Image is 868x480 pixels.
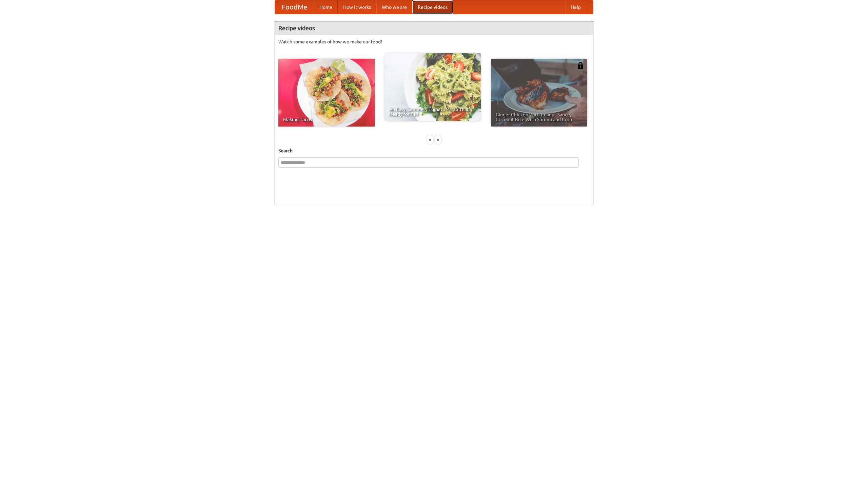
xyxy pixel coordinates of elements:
a: Help [565,0,586,14]
a: Recipe videos [412,0,453,14]
div: « [427,135,433,144]
a: How it works [338,0,376,14]
a: Making Tacos [278,59,375,127]
a: FoodMe [275,0,314,14]
a: An Easy, Summery Tomato Pasta That's Ready for Fall [384,53,481,121]
div: » [435,135,441,144]
h4: Recipe videos [275,21,593,35]
a: Home [314,0,338,14]
span: An Easy, Summery Tomato Pasta That's Ready for Fall [389,107,476,116]
a: Who we are [376,0,412,14]
h5: Search [278,147,590,154]
span: Making Tacos [283,117,370,122]
img: 483408.png [577,62,584,69]
p: Watch some examples of how we make our food! [278,38,590,45]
